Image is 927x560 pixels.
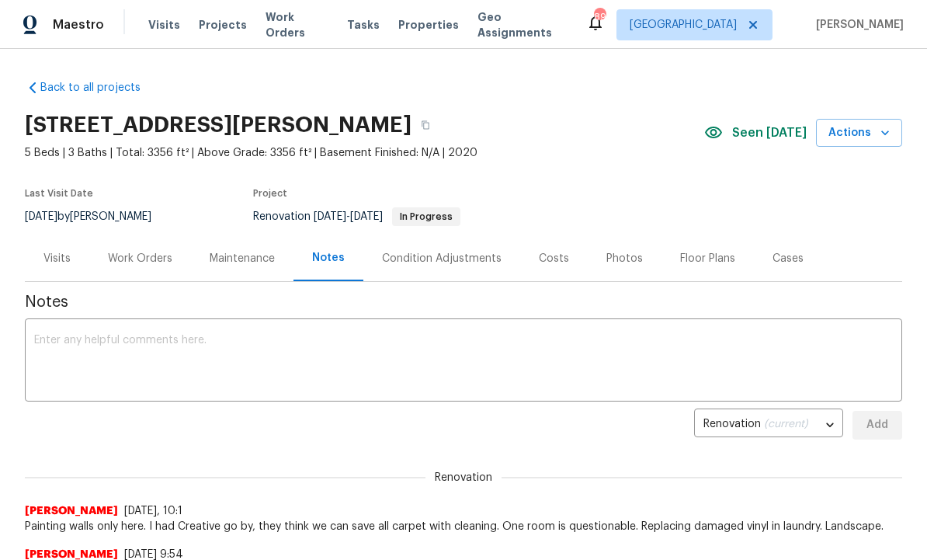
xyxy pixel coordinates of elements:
[828,123,890,143] span: Actions
[394,212,459,221] span: In Progress
[816,119,902,148] button: Actions
[810,17,904,33] span: [PERSON_NAME]
[253,211,460,222] span: Renovation
[53,17,104,33] span: Maestro
[25,207,170,226] div: by [PERSON_NAME]
[25,503,118,519] span: [PERSON_NAME]
[25,211,57,222] span: [DATE]
[210,251,275,266] div: Maintenance
[732,125,807,141] span: Seen [DATE]
[772,251,804,266] div: Cases
[314,211,383,222] span: -
[43,251,71,266] div: Visits
[148,17,180,33] span: Visits
[606,251,643,266] div: Photos
[764,419,808,430] span: (current)
[25,145,704,161] span: 5 Beds | 3 Baths | Total: 3356 ft² | Above Grade: 3356 ft² | Basement Finished: N/A | 2020
[124,549,183,560] span: [DATE] 9:54
[411,111,439,139] button: Copy Address
[594,9,605,25] div: 89
[539,251,569,266] div: Costs
[398,17,459,33] span: Properties
[108,251,172,266] div: Work Orders
[314,211,346,222] span: [DATE]
[694,406,843,444] div: Renovation (current)
[25,189,93,198] span: Last Visit Date
[266,9,328,40] span: Work Orders
[124,506,182,517] span: [DATE], 10:1
[253,189,287,198] span: Project
[425,470,502,485] span: Renovation
[680,251,735,266] div: Floor Plans
[312,250,345,266] div: Notes
[25,519,902,534] span: Painting walls only here. I had Creative go by, they think we can save all carpet with cleaning. ...
[350,211,383,222] span: [DATE]
[25,117,411,133] h2: [STREET_ADDRESS][PERSON_NAME]
[630,17,737,33] span: [GEOGRAPHIC_DATA]
[25,80,174,96] a: Back to all projects
[477,9,568,40] span: Geo Assignments
[25,294,902,310] span: Notes
[382,251,502,266] div: Condition Adjustments
[347,19,380,30] span: Tasks
[199,17,247,33] span: Projects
